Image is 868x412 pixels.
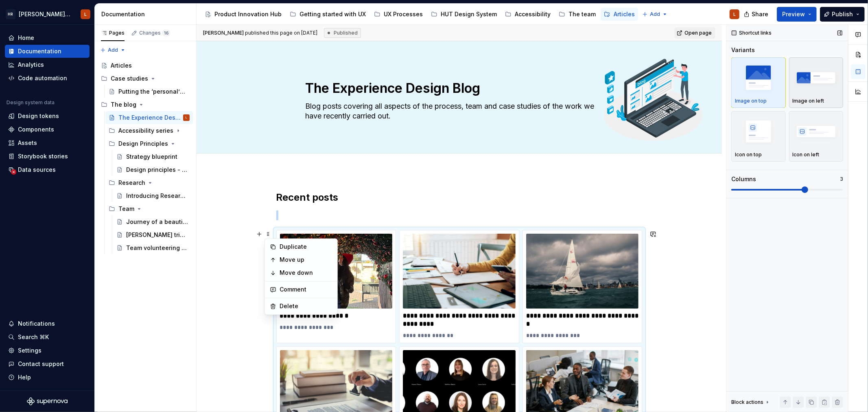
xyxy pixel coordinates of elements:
[105,176,193,189] div: Research
[526,234,639,309] img: 70cd5d2c-4ed8-44fc-a97d-d4fec3147939.svg
[113,215,193,228] a: Journey of a beautiful internship
[98,59,193,254] div: Page tree
[555,8,599,21] a: The team
[118,179,145,187] div: Research
[105,202,193,215] div: Team
[111,61,132,70] div: Articles
[5,58,90,71] a: Analytics
[113,189,193,202] a: Introducing Research within our UX Community
[18,139,37,147] div: Assets
[18,166,56,174] div: Data sources
[105,85,193,98] a: Putting the ‘personal’ back into [PERSON_NAME] [PERSON_NAME] Personal Wealth
[601,8,638,21] a: Articles
[126,244,188,252] div: Team volunteering day
[515,10,551,18] div: Accessibility
[280,302,332,311] div: Delete
[735,116,782,146] img: placeholder
[18,346,42,355] div: Settings
[650,11,660,18] span: Add
[5,136,90,149] a: Assets
[740,7,774,22] button: Share
[280,269,332,277] div: Move down
[793,63,840,92] img: placeholder
[735,98,767,104] p: Image on top
[18,360,64,368] div: Contact support
[324,28,361,38] div: Published
[162,30,170,36] span: 16
[126,192,188,200] div: Introducing Research within our UX Community
[782,10,805,18] span: Preview
[777,7,817,22] button: Preview
[793,98,824,104] p: Image on left
[735,63,782,92] img: placeholder
[126,231,188,239] div: [PERSON_NAME] trip to the JavaScript conference
[789,57,844,108] button: placeholderImage on left
[840,176,843,182] p: 3
[280,243,332,251] div: Duplicate
[6,9,15,19] div: HR
[18,125,54,134] div: Components
[18,373,31,381] div: Help
[280,256,332,264] div: Move up
[5,45,90,58] a: Documentation
[2,5,93,23] button: HR[PERSON_NAME] UI Toolkit (HUT)L
[403,234,516,309] img: eded6eaf-a1f4-4c21-9392-c93cfa266555.svg
[793,151,820,158] p: Icon on left
[640,9,670,20] button: Add
[18,320,55,328] div: Notifications
[98,98,193,111] div: The blog
[300,10,366,18] div: Getting started with UX
[126,218,188,226] div: Journey of a beautiful internship
[27,397,68,405] svg: Supernova Logo
[832,10,853,18] span: Publish
[731,111,786,162] button: placeholderIcon on top
[18,47,61,55] div: Documentation
[5,72,90,85] a: Code automation
[118,205,134,213] div: Team
[105,124,193,137] div: Accessibility series
[731,57,786,108] button: placeholderImage on top
[126,153,177,161] div: Strategy blueprint
[113,163,193,176] a: Design principles - Sailboat workshop
[18,61,44,69] div: Analytics
[113,241,193,254] a: Team volunteering day
[731,175,756,183] div: Columns
[280,286,332,294] div: Comment
[428,8,500,21] a: HUT Design System
[5,110,90,123] a: Design tokens
[19,10,71,18] div: [PERSON_NAME] UI Toolkit (HUT)
[280,234,393,309] img: d4666bc1-41ae-45f5-9c1e-438d4fbdb945.jfif
[731,399,763,405] div: Block actions
[186,114,187,122] div: L
[793,116,840,146] img: placeholder
[18,333,49,341] div: Search ⌘K
[203,30,317,36] span: published this page on [DATE]
[18,34,34,42] div: Home
[118,140,168,148] div: Design Principles
[820,7,865,22] button: Publish
[113,228,193,241] a: [PERSON_NAME] trip to the JavaScript conference
[201,6,638,22] div: Page tree
[126,166,188,174] div: Design principles - Sailboat workshop
[5,344,90,357] a: Settings
[118,114,181,122] div: The Experience Design Blog
[18,112,59,120] div: Design tokens
[18,74,67,82] div: Code automation
[139,30,170,36] div: Changes
[5,357,90,370] button: Contact support
[304,79,612,98] textarea: The Experience Design Blog
[105,137,193,150] div: Design Principles
[113,150,193,163] a: Strategy blueprint
[5,163,90,176] a: Data sources
[105,111,193,124] a: The Experience Design BlogL
[371,8,426,21] a: UX Processes
[214,10,282,18] div: Product Innovation Hub
[5,331,90,344] button: Search ⌘K
[18,152,68,160] div: Storybook stories
[5,123,90,136] a: Components
[5,371,90,384] button: Help
[5,31,90,44] a: Home
[201,8,285,21] a: Product Innovation Hub
[789,111,844,162] button: placeholderIcon on left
